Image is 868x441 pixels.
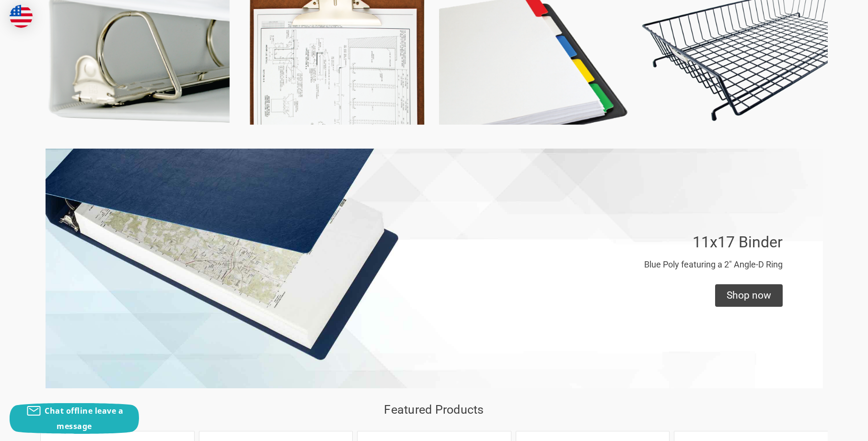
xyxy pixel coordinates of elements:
div: Shop now [715,284,783,307]
span: Chat offline leave a message [45,406,123,431]
div: Shop now [727,288,771,303]
img: duty and tax information for United States [10,5,33,28]
h2: Featured Products [40,401,828,419]
p: 11x17 Binder [693,231,783,254]
button: Chat offline leave a message [10,403,139,434]
p: Blue Poly featuring a 2" Angle-D Ring [644,258,783,271]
